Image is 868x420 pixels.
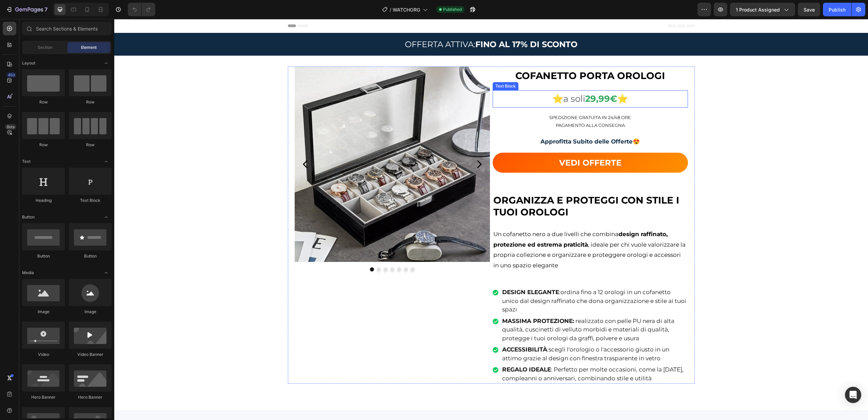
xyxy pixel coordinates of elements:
[22,60,35,66] span: Layout
[22,351,65,358] div: Video
[38,44,52,51] span: Section
[128,3,155,16] div: Undo/Redo
[69,142,112,148] div: Row
[22,253,65,259] div: Button
[380,64,403,70] div: Text Block
[269,248,273,252] button: Dot
[101,267,112,278] span: Toggle open
[393,6,420,13] span: WATCHORG
[378,134,574,154] a: VEDI OFFERTE
[81,44,97,51] span: Element
[829,6,846,13] div: Publish
[69,351,112,358] div: Video Banner
[69,253,112,259] div: Button
[22,197,65,204] div: Heading
[69,309,112,315] div: Image
[388,326,573,344] p: scegli l'orologio o l'accessorio giusto in un attimo grazie al design con finestra trasparente in...
[823,3,851,16] button: Publish
[262,248,267,252] button: Dot
[101,212,112,223] span: Toggle open
[401,51,551,62] strong: COFANETTO PORTA OROLOGI
[22,158,31,165] span: Text
[114,19,868,420] iframe: Design area
[379,210,573,251] p: Un cofanetto nero a due livelli che combina , ideale per chi vuole valorizzare la propria collezi...
[283,248,287,252] button: Dot
[388,347,437,354] strong: REGALO IDEALE
[388,327,433,334] strong: ACCESSIBILITÀ
[256,248,260,252] button: Dot
[22,309,65,315] div: Image
[388,269,573,295] p: ordina fino a 12 orologi in un cofanetto unico dal design raffinato che dona organizzazione e sti...
[845,387,861,403] div: Open Intercom Messenger
[798,3,820,16] button: Save
[101,58,112,69] span: Toggle open
[296,248,300,252] button: Dot
[503,74,514,85] strong: ⭐
[3,3,51,16] button: 7
[361,20,463,30] strong: FINO AL 17% DI SCONTO
[390,6,391,13] span: /
[388,346,573,364] p: : Perfetto per molte occasioni, come la [DATE], compleanni o anniversari, combinando stile e utilità
[291,20,463,30] span: OFFERTA ATTIVA:
[22,394,65,400] div: Hero Banner
[426,119,518,126] strong: Approfitta Subito delle Offerte
[5,124,16,130] div: Beta
[379,95,573,111] p: SPEDIZIONE GRATUITA IN 24/48 ORE PAGAMENTO ALLA CONSEGNA
[22,99,65,105] div: Row
[438,74,449,85] strong: ⭐
[22,270,34,276] span: Media
[736,6,780,13] span: 1 product assigned
[22,214,35,220] span: Button
[276,248,280,252] button: Dot
[186,140,197,151] button: Carousel Back Arrow
[101,156,112,167] span: Toggle open
[359,140,370,151] button: Carousel Next Arrow
[730,3,795,16] button: 1 product assigned
[388,299,460,305] strong: MASSIMA PROTEZIONE:
[44,5,47,14] p: 7
[433,327,434,334] span: :
[290,248,294,252] button: Dot
[379,175,565,199] strong: ORGANIZZA E PROTEGGI CON STILE I TUOI OROLOGI
[471,74,503,85] strong: 29,99€
[804,7,815,13] span: Save
[388,270,445,276] strong: DESIGN ELEGANTE
[180,47,376,243] img: gempages_510331514525844653-804b34d0-3d83-4ca8-8860-f82bd37fb6e4.png
[69,99,112,105] div: Row
[22,142,65,148] div: Row
[22,22,112,35] input: Search Sections & Elements
[69,197,112,204] div: Text Block
[443,6,462,13] span: Published
[379,212,553,229] strong: design raffinato, protezione ed estrema praticità
[69,394,112,400] div: Hero Banner
[6,72,16,78] div: 450
[388,298,573,324] p: realizzato con pelle PU nera di alta qualità, cuscinetti di velluto morbidi e materiali di qualit...
[445,136,507,151] p: VEDI OFFERTE
[445,270,446,276] span: :
[449,74,471,85] span: a soli
[426,119,526,126] span: 😍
